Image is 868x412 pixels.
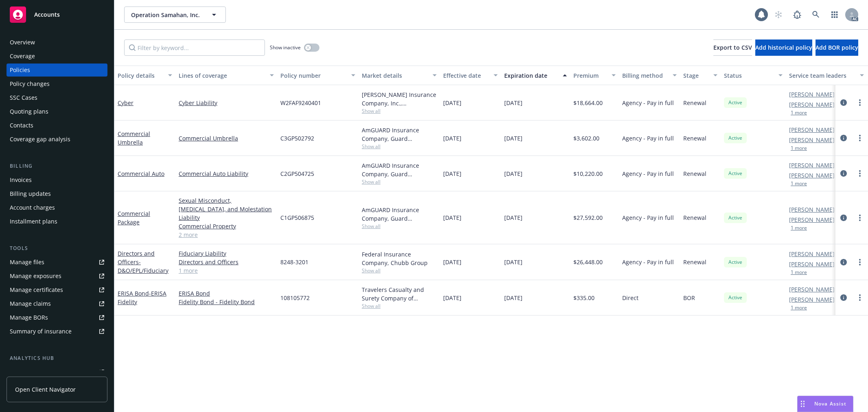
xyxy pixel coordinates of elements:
a: Switch app [826,7,843,23]
span: Renewal [683,134,706,142]
span: Active [727,99,743,106]
span: Agency - Pay in full [622,258,674,266]
div: Policies [10,64,30,77]
a: Commercial Property [179,222,274,230]
span: 108105772 [280,294,310,302]
a: [PERSON_NAME] [789,250,835,258]
a: Manage exposures [7,270,107,283]
span: Export to CSV [713,44,752,51]
div: Expiration date [504,71,558,80]
div: Travelers Casualty and Surety Company of America, Travelers Insurance [362,285,437,302]
div: AmGUARD Insurance Company, Guard (Berkshire Hathaway), NSM Insurance Group [362,161,437,178]
a: 2 more [179,230,274,239]
a: Sexual Misconduct, [MEDICAL_DATA], and Molestation Liability [179,196,274,222]
a: Manage BORs [7,311,107,324]
span: C1GP506875 [280,213,314,222]
a: [PERSON_NAME] [789,161,835,169]
div: AmGUARD Insurance Company, Guard (Berkshire Hathaway), NSM Insurance Group [362,206,437,223]
a: ERISA Bond [118,289,166,306]
div: Policy details [118,71,163,80]
div: Market details [362,71,428,80]
span: Nova Assist [814,400,846,407]
a: [PERSON_NAME] [789,171,835,180]
button: Status [721,66,786,85]
span: Agency - Pay in full [622,169,674,178]
span: Add historical policy [755,44,812,51]
div: Loss summary generator [10,366,77,379]
a: more [855,213,865,223]
span: [DATE] [504,258,523,266]
span: $27,592.00 [573,213,603,222]
a: [PERSON_NAME] [789,90,835,99]
span: [DATE] [443,99,461,107]
span: Active [727,134,743,142]
span: $3,602.00 [573,134,599,142]
span: Agency - Pay in full [622,99,674,107]
span: [DATE] [504,99,523,107]
button: 1 more [791,270,807,275]
button: Add BOR policy [816,39,858,56]
span: $26,448.00 [573,258,603,266]
a: [PERSON_NAME] [789,125,835,134]
span: Open Client Navigator [15,385,76,394]
span: C3GP502792 [280,134,314,142]
a: circleInformation [839,98,848,107]
a: Commercial Umbrella [118,130,150,146]
button: Add historical policy [755,39,812,56]
span: Agency - Pay in full [622,213,674,222]
span: Renewal [683,258,706,266]
button: 1 more [791,305,807,310]
span: $335.00 [573,294,595,302]
span: Show all [362,267,437,274]
a: Commercial Package [118,210,150,226]
a: 1 more [179,266,274,275]
a: Summary of insurance [7,325,107,338]
a: Report a Bug [789,7,805,23]
div: [PERSON_NAME] Insurance Company, Inc., [PERSON_NAME] Group [362,90,437,107]
span: Direct [622,294,638,302]
a: Coverage [7,50,107,63]
a: ERISA Bond [179,289,274,298]
a: Manage files [7,256,107,269]
button: Premium [570,66,619,85]
span: Renewal [683,213,706,222]
a: Directors and Officers [118,250,168,274]
div: Summary of insurance [10,325,72,338]
a: Billing updates [7,187,107,200]
div: Lines of coverage [179,71,265,80]
div: Drag to move [798,396,808,412]
span: [DATE] [443,258,461,266]
button: Export to CSV [713,39,752,56]
a: circleInformation [839,213,848,223]
div: Billing updates [10,187,51,200]
button: 1 more [791,146,807,151]
a: Quoting plans [7,105,107,118]
span: [DATE] [504,169,523,178]
span: $18,664.00 [573,99,603,107]
span: [DATE] [443,169,461,178]
a: Directors and Officers [179,258,274,266]
span: Renewal [683,99,706,107]
button: Billing method [619,66,680,85]
div: Account charges [10,201,55,214]
a: more [855,133,865,143]
div: Invoices [10,173,32,186]
div: Manage certificates [10,283,63,296]
span: Show inactive [270,44,301,51]
span: Add BOR policy [816,44,858,51]
a: Commercial Auto Liability [179,169,274,178]
div: Coverage gap analysis [10,133,70,146]
button: Market details [359,66,440,85]
div: Premium [573,71,607,80]
a: Overview [7,36,107,49]
a: Manage certificates [7,283,107,296]
span: [DATE] [443,294,461,302]
div: Billing [7,162,107,170]
div: Status [724,71,774,80]
a: Cyber [118,99,133,107]
span: Active [727,259,743,266]
span: [DATE] [504,134,523,142]
span: Renewal [683,169,706,178]
a: circleInformation [839,257,848,267]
